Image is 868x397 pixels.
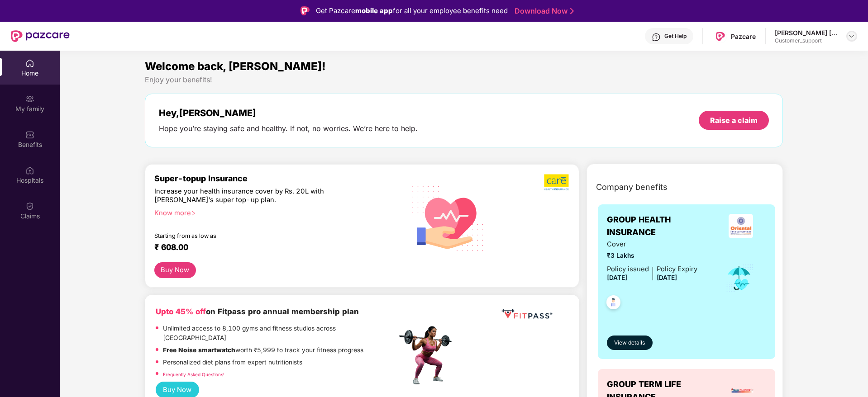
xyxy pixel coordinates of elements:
a: Frequently Asked Questions! [163,372,224,377]
img: svg+xml;base64,PHN2ZyBpZD0iQ2xhaW0iIHhtbG5zPSJodHRwOi8vd3d3LnczLm9yZy8yMDAwL3N2ZyIgd2lkdGg9IjIwIi... [25,202,34,211]
div: [PERSON_NAME] [PERSON_NAME] Bandikeri [775,28,838,37]
b: on Fitpass pro annual membership plan [156,307,359,316]
b: Upto 45% off [156,307,206,316]
div: Starting from as low as [154,232,358,239]
div: Super-topup Insurance [154,174,397,183]
strong: Free Noise smartwatch [163,346,235,354]
div: Hey, [PERSON_NAME] [159,108,418,118]
img: insurerLogo [729,214,753,238]
div: Know more [154,209,391,215]
p: worth ₹5,999 to track your fitness progress [163,345,363,355]
img: fppp.png [500,306,554,322]
img: b5dec4f62d2307b9de63beb79f102df3.png [544,174,570,191]
div: Pazcare [731,32,756,41]
img: fpp.png [396,324,460,387]
div: Increase your health insurance cover by Rs. 20L with [PERSON_NAME]’s super top-up plan. [154,187,358,205]
div: Customer_support [775,37,838,44]
span: View details [614,339,645,347]
img: svg+xml;base64,PHN2ZyBpZD0iRHJvcGRvd24tMzJ4MzIiIHhtbG5zPSJodHRwOi8vd3d3LnczLm9yZy8yMDAwL3N2ZyIgd2... [848,33,855,40]
p: Personalized diet plans from expert nutritionists [163,358,302,368]
span: GROUP HEALTH INSURANCE [607,213,715,239]
p: Unlimited access to 8,100 gyms and fitness studios across [GEOGRAPHIC_DATA] [163,324,396,343]
div: ₹ 608.00 [154,242,388,253]
strong: mobile app [355,6,393,15]
span: Company benefits [596,181,668,194]
span: [DATE] [657,274,677,281]
img: New Pazcare Logo [11,30,70,42]
div: Policy issued [607,264,649,274]
a: Download Now [515,6,571,16]
span: Welcome back, [PERSON_NAME]! [145,60,326,73]
img: Stroke [570,6,574,16]
div: Get Help [664,33,687,40]
div: Get Pazcare for all your employee benefits need [316,5,508,16]
span: Cover [607,239,697,250]
span: right [191,211,196,216]
button: View details [607,336,653,350]
img: svg+xml;base64,PHN2ZyBpZD0iSG9tZSIgeG1sbnM9Imh0dHA6Ly93d3cudzMub3JnLzIwMDAvc3ZnIiB3aWR0aD0iMjAiIG... [25,59,34,68]
img: Logo [300,6,310,15]
img: svg+xml;base64,PHN2ZyB3aWR0aD0iMjAiIGhlaWdodD0iMjAiIHZpZXdCb3g9IjAgMCAyMCAyMCIgZmlsbD0ibm9uZSIgeG... [25,95,34,104]
div: Enjoy your benefits! [145,75,783,85]
img: svg+xml;base64,PHN2ZyBpZD0iSGVscC0zMngzMiIgeG1sbnM9Imh0dHA6Ly93d3cudzMub3JnLzIwMDAvc3ZnIiB3aWR0aD... [652,33,661,42]
img: svg+xml;base64,PHN2ZyBpZD0iSG9zcGl0YWxzIiB4bWxucz0iaHR0cDovL3d3dy53My5vcmcvMjAwMC9zdmciIHdpZHRoPS... [25,166,34,175]
img: icon [725,263,754,293]
button: Buy Now [154,262,196,278]
div: Policy Expiry [657,264,697,274]
img: Pazcare_Logo.png [714,30,727,43]
img: svg+xml;base64,PHN2ZyBpZD0iQmVuZWZpdHMiIHhtbG5zPSJodHRwOi8vd3d3LnczLm9yZy8yMDAwL3N2ZyIgd2lkdGg9Ij... [25,130,34,139]
div: Hope you’re staying safe and healthy. If not, no worries. We’re here to help. [159,124,418,133]
img: svg+xml;base64,PHN2ZyB4bWxucz0iaHR0cDovL3d3dy53My5vcmcvMjAwMC9zdmciIHdpZHRoPSI0OC45NDMiIGhlaWdodD... [602,293,625,315]
span: ₹3 Lakhs [607,251,697,261]
span: [DATE] [607,274,627,281]
img: svg+xml;base64,PHN2ZyB4bWxucz0iaHR0cDovL3d3dy53My5vcmcvMjAwMC9zdmciIHhtbG5zOnhsaW5rPSJodHRwOi8vd3... [405,174,491,262]
div: Raise a claim [710,115,758,125]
